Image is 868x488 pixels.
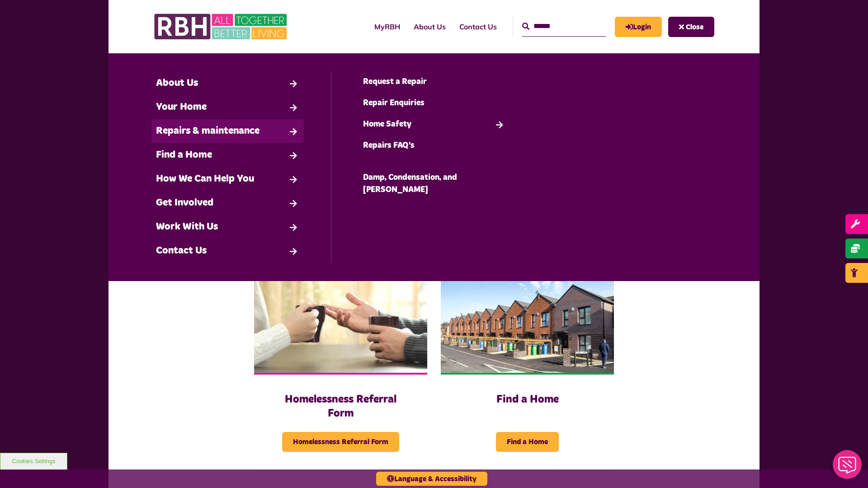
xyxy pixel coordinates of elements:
[151,191,304,215] a: Get Involved
[151,167,304,191] a: How We Can Help You
[615,17,662,37] a: MyRBH
[151,119,304,143] a: Repairs & maintenance
[151,215,304,239] a: Work With Us
[441,264,614,470] a: Find a Home Find a Home
[359,93,510,114] a: Repair Enquiries
[407,14,453,39] a: About Us
[272,393,409,421] h3: Homelessness Referral Form
[359,71,510,93] a: Request a Repair
[496,432,559,452] span: Find a Home
[282,432,399,452] span: Homelessness Referral Form
[368,14,407,39] a: MyRBH
[686,23,703,31] span: Close
[359,167,510,201] a: Damp, Condensation, and [PERSON_NAME]
[441,264,614,373] img: D4a0510
[151,95,304,119] a: Your Home
[151,71,304,95] a: About Us
[154,9,289,44] img: RBH
[359,135,510,156] a: Repairs FAQ's
[827,447,868,488] iframe: Netcall Web Assistant for live chat
[459,393,596,407] h3: Find a Home
[254,264,427,373] img: Adobestock 125640617
[151,239,304,263] a: Contact Us
[359,114,510,135] a: Home Safety
[453,14,504,39] a: Contact Us
[668,17,714,37] button: Navigation
[151,143,304,167] a: Find a Home
[522,17,606,36] input: Search
[254,264,427,470] a: Homelessness Referral Form Homelessness Referral Form
[376,472,487,486] button: Language & Accessibility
